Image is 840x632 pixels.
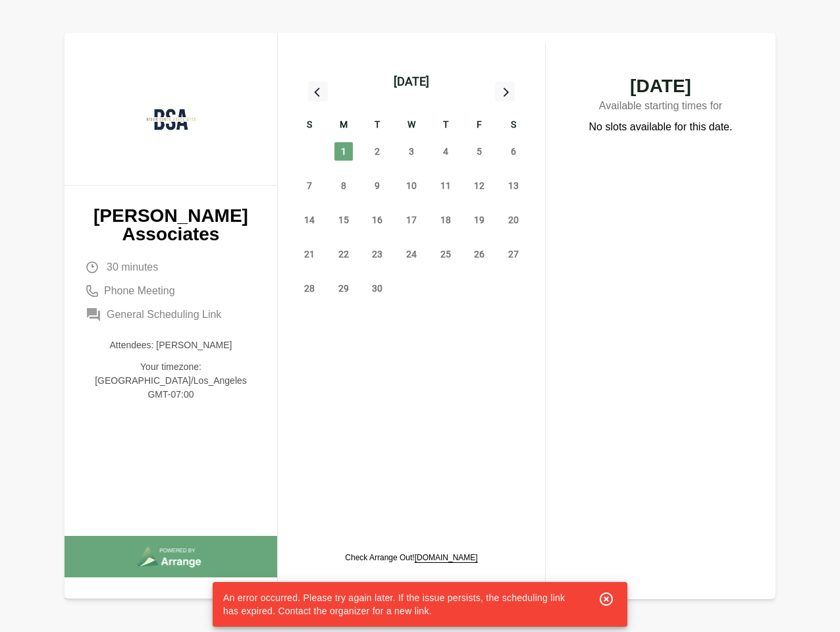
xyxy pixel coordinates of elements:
span: Monday, September 1, 2025 [334,142,353,161]
div: [DATE] [394,72,429,91]
span: [DATE] [572,77,749,95]
span: Saturday, September 13, 2025 [504,176,523,195]
span: General Scheduling Link [107,307,221,323]
span: Phone Meeting [104,283,175,299]
div: F [463,117,497,134]
span: Wednesday, September 24, 2025 [402,245,421,263]
span: Sunday, September 14, 2025 [300,211,319,229]
p: Attendees: [PERSON_NAME] [86,338,256,352]
span: Friday, September 12, 2025 [470,176,488,195]
span: 30 minutes [107,259,158,275]
span: An error occurred. Please try again later. If the issue persists, the scheduling link has expired... [223,592,565,616]
span: Monday, September 22, 2025 [334,245,353,263]
div: S [496,117,531,134]
a: [DOMAIN_NAME] [415,553,478,562]
p: No slots available for this date. [589,119,733,135]
span: Saturday, September 20, 2025 [504,211,523,229]
span: Thursday, September 25, 2025 [436,245,455,263]
span: Sunday, September 28, 2025 [300,279,319,298]
span: Tuesday, September 16, 2025 [368,211,386,229]
span: Wednesday, September 17, 2025 [402,211,421,229]
span: Monday, September 29, 2025 [334,279,353,298]
span: Sunday, September 7, 2025 [300,176,319,195]
p: Check Arrange Out! [345,552,477,563]
span: Saturday, September 27, 2025 [504,245,523,263]
span: Sunday, September 21, 2025 [300,245,319,263]
p: [PERSON_NAME] Associates [86,207,256,244]
span: Tuesday, September 30, 2025 [368,279,386,298]
span: Monday, September 15, 2025 [334,211,353,229]
p: Available starting times for [572,95,749,119]
span: Friday, September 19, 2025 [470,211,488,229]
span: Friday, September 5, 2025 [470,142,488,161]
p: Your timezone: [GEOGRAPHIC_DATA]/Los_Angeles GMT-07:00 [86,360,256,402]
span: Saturday, September 6, 2025 [504,142,523,161]
span: Thursday, September 18, 2025 [436,211,455,229]
span: Tuesday, September 23, 2025 [368,245,386,263]
span: Friday, September 26, 2025 [470,245,488,263]
div: M [327,117,361,134]
div: S [292,117,327,134]
span: Monday, September 8, 2025 [334,176,353,195]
